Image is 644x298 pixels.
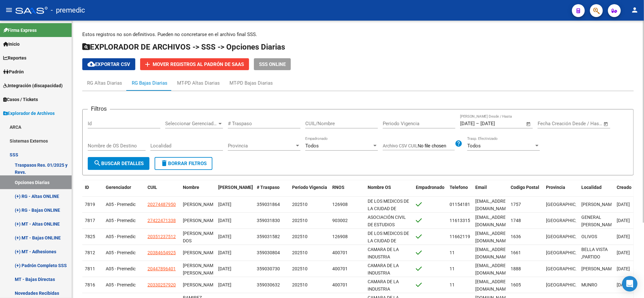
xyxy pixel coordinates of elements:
div: RG Altas Diarias [87,79,122,87]
span: A05 - Premedic [106,218,136,223]
span: [PERSON_NAME] [218,185,253,190]
span: [PERSON_NAME] [PERSON_NAME] [183,263,217,275]
span: 1888 [511,266,521,271]
button: SSS ONLINE [254,58,291,70]
span: A05 - Premedic [106,250,136,255]
span: 1636 [511,234,521,239]
datatable-header-cell: Provincia [543,181,579,202]
span: g.arcf.lor98+5nfe@gmail.com [475,247,512,259]
span: 1748 [511,218,521,223]
span: Empadronado [416,185,444,190]
input: Fecha inicio [460,121,475,126]
span: [PERSON_NAME] [183,250,217,255]
span: 7812 [85,250,95,255]
span: SSS ONLINE [259,61,286,67]
button: Open calendar [603,120,610,128]
span: 1161331512 [450,218,475,223]
span: 11 [450,266,455,271]
span: [GEOGRAPHIC_DATA] [546,282,589,287]
datatable-header-cell: Fecha Traspaso [216,181,254,202]
div: MT-PD Altas Diarias [177,79,220,87]
span: GENERAL [PERSON_NAME] [581,215,616,227]
span: ID [85,185,89,190]
datatable-header-cell: Codigo Postal [508,181,543,202]
span: A05 - Premedic [106,282,136,287]
span: 20447896401 [148,266,176,271]
span: 202510 [292,234,308,239]
span: t.abor.da.milto.n.24+9iig@gmail.com [475,263,512,275]
span: [DATE] [617,250,630,255]
span: [GEOGRAPHIC_DATA] [546,250,589,255]
span: 400701 [332,282,348,287]
span: Padrón [3,68,24,75]
span: Borrar Filtros [160,161,207,166]
mat-icon: menu [5,6,13,14]
span: Localidad [581,185,602,190]
span: 903002 [332,218,348,223]
div: MT-PD Bajas Diarias [229,79,273,87]
span: [PERSON_NAME] [581,202,616,207]
span: 1166211990 [450,234,475,239]
span: 11 [450,250,455,255]
span: Reportes [3,54,26,61]
mat-icon: help [455,140,462,147]
span: [PERSON_NAME] [183,218,217,223]
span: 7811 [85,266,95,271]
span: Todos [467,143,481,149]
span: Archivo CSV CUIL [383,143,418,148]
span: 202510 [292,202,308,207]
datatable-header-cell: Localidad [579,181,614,202]
span: ASOCIACIÓN CIVIL DE ESTUDIOS SUPERIORES ([GEOGRAPHIC_DATA]) [368,215,414,242]
span: 359030730 [257,266,280,271]
span: CAMARA DE LA INDUSTRIA CURTIDORA ARGENTINA [368,263,399,290]
span: 1605 [511,282,521,287]
span: OLIVOS [581,234,597,239]
span: 20384654925 [148,250,176,255]
span: A05 - Premedic [106,202,136,207]
datatable-header-cell: CUIL [145,181,180,202]
mat-icon: search [94,159,101,167]
span: [PERSON_NAME] [183,202,217,207]
span: 7819 [85,202,95,207]
span: # Traspaso [257,185,280,190]
span: Provincia [546,185,565,190]
datatable-header-cell: # Traspaso [254,181,290,202]
span: Integración (discapacidad) [3,82,63,89]
span: camargodossantos@saludsa.com.ar [475,231,512,243]
datatable-header-cell: Gerenciador [103,181,145,202]
span: [PERSON_NAME] [581,266,616,271]
span: A05 - Premedic [106,234,136,239]
span: [GEOGRAPHIC_DATA] [546,266,589,271]
mat-icon: cloud_download [87,60,95,68]
span: Nombre OS [368,185,391,190]
button: Exportar CSV [82,58,135,70]
span: [DATE] [617,266,630,271]
span: 202510 [292,218,308,223]
span: 11 [450,282,455,287]
span: pereyr.a.80.crist.in.a+zqvp@gmail.com [475,279,512,292]
div: [DATE] [218,265,252,273]
div: [DATE] [218,217,252,224]
span: 7825 [85,234,95,239]
span: 202510 [292,266,308,271]
input: Archivo CSV CUIL [418,143,455,149]
span: [PERSON_NAME] [183,282,217,287]
span: joseph_vm25@hotmail.com [475,199,512,211]
span: A05 - Premedic [106,266,136,271]
button: Borrar Filtros [155,157,212,170]
span: 7816 [85,282,95,287]
span: Buscar Detalles [94,161,144,166]
span: 202510 [292,282,308,287]
span: Email [475,185,487,190]
span: [DATE] [617,202,630,207]
button: Buscar Detalles [88,157,149,170]
div: [DATE] [218,233,252,240]
mat-icon: delete [160,159,168,167]
div: RG Bajas Diarias [132,79,167,87]
datatable-header-cell: Nombre [180,181,216,202]
mat-icon: person [631,6,639,14]
span: 20330257920 [148,282,176,287]
h3: Filtros [88,104,110,113]
span: 359031582 [257,234,280,239]
p: Estos registros no son definitivos. Pueden no concretarse en el archivo final SSS. [82,31,634,38]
